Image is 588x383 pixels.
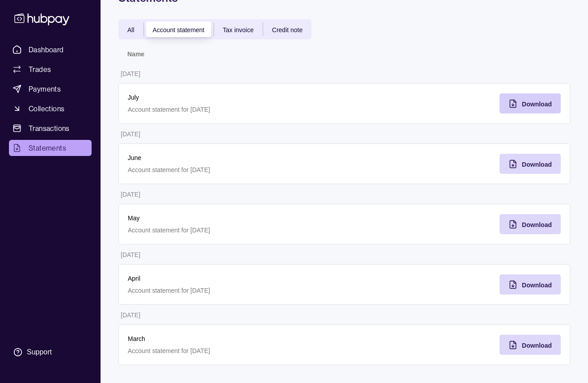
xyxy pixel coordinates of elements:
[29,123,70,134] span: Transactions
[500,93,561,114] button: Download
[522,282,552,289] span: Download
[121,70,140,77] p: [DATE]
[27,347,52,357] div: Support
[500,154,561,174] button: Download
[121,311,140,319] p: [DATE]
[127,26,134,34] span: All
[128,105,336,114] p: Account statement for [DATE]
[29,44,64,55] span: Dashboard
[121,251,140,258] p: [DATE]
[128,93,336,102] p: July
[522,161,552,168] span: Download
[128,225,336,235] p: Account statement for [DATE]
[29,143,66,153] span: Statements
[9,140,92,156] a: Statements
[272,26,302,34] span: Credit note
[121,191,140,198] p: [DATE]
[9,61,92,77] a: Trades
[522,221,552,228] span: Download
[153,26,205,34] span: Account statement
[29,103,64,114] span: Collections
[29,64,51,75] span: Trades
[128,334,336,344] p: March
[127,51,144,58] p: Name
[128,286,336,295] p: Account statement for [DATE]
[500,335,561,355] button: Download
[121,130,140,138] p: [DATE]
[128,213,336,223] p: May
[9,101,92,117] a: Collections
[522,342,552,349] span: Download
[128,346,336,356] p: Account statement for [DATE]
[128,274,336,283] p: April
[9,42,92,58] a: Dashboard
[9,81,92,97] a: Payments
[9,120,92,136] a: Transactions
[29,84,61,94] span: Payments
[9,343,92,362] a: Support
[128,153,336,163] p: June
[118,19,311,39] div: documentTypes
[128,165,336,175] p: Account statement for [DATE]
[500,214,561,234] button: Download
[522,101,552,108] span: Download
[500,274,561,295] button: Download
[223,26,254,34] span: Tax invoice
